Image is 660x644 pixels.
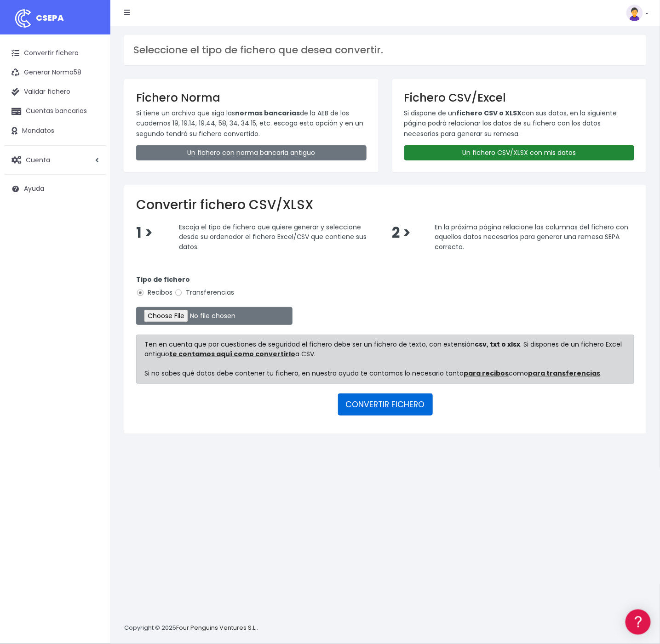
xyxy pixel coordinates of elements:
span: Escoja el tipo de fichero que quiere generar y seleccione desde su ordenador el fichero Excel/CSV... [179,222,367,251]
div: Información general [9,64,175,73]
a: Formatos [9,116,175,131]
a: para recibos [464,369,509,378]
a: General [9,197,175,211]
button: CONVERTIR FICHERO [338,393,433,416]
a: Cuenta [5,150,106,170]
a: Problemas habituales [9,131,175,145]
label: Transferencias [174,288,234,297]
a: Perfiles de empresas [9,159,175,173]
a: Four Penguins Ventures S.L. [176,624,257,633]
img: logo [11,7,34,30]
h3: Fichero Norma [136,91,367,104]
a: para transferencias [528,369,601,378]
a: Convertir fichero [5,44,106,63]
a: Generar Norma58 [5,63,106,82]
div: Convertir ficheros [9,102,175,110]
span: En la próxima página relacione las columnas del fichero con aquellos datos necesarios para genera... [435,222,628,251]
strong: fichero CSV o XLSX [457,108,522,118]
span: 2 > [392,223,411,243]
span: 1 > [136,223,153,243]
div: Programadores [9,221,175,229]
div: Ten en cuenta que por cuestiones de seguridad el fichero debe ser un fichero de texto, con extens... [136,335,634,384]
span: Ayuda [24,184,44,194]
a: Ayuda [5,179,106,199]
p: Si tiene un archivo que siga las de la AEB de los cuadernos 19, 19.14, 19.44, 58, 34, 34.15, etc.... [136,108,367,139]
a: te contamos aquí como convertirlo [170,349,296,359]
label: Recibos [136,288,172,297]
span: Cuenta [26,155,50,164]
strong: normas bancarias [235,108,300,118]
img: profile [626,5,643,21]
a: Validar fichero [5,82,106,102]
p: Copyright © 2025 . [124,624,258,633]
h2: Convertir fichero CSV/XLSX [136,197,634,213]
div: Facturación [9,182,175,191]
button: Contáctanos [9,246,175,262]
span: CSEPA [36,12,64,23]
a: Videotutoriales [9,145,175,159]
strong: Tipo de fichero [136,275,190,284]
a: Mandatos [5,121,106,141]
a: Información general [9,78,175,92]
a: Un fichero con norma bancaria antiguo [136,145,367,160]
h3: Seleccione el tipo de fichero que desea convertir. [133,44,637,56]
h3: Fichero CSV/Excel [404,91,635,104]
a: Cuentas bancarias [5,102,106,121]
a: POWERED BY ENCHANT [126,265,177,274]
a: API [9,235,175,249]
strong: csv, txt o xlsx [475,340,521,349]
p: Si dispone de un con sus datos, en la siguiente página podrá relacionar los datos de su fichero c... [404,108,635,139]
a: Un fichero CSV/XLSX con mis datos [404,145,635,160]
